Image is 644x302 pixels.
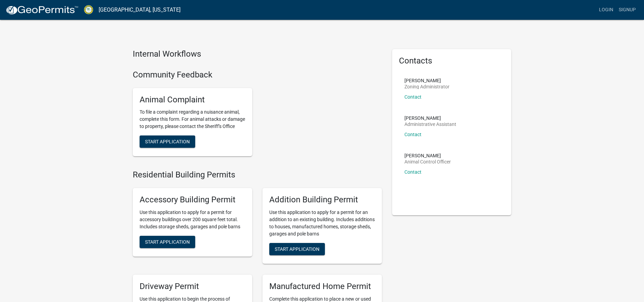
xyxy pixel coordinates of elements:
a: Contact [404,132,421,137]
a: Contact [404,169,421,175]
p: [PERSON_NAME] [404,116,456,120]
h4: Residential Building Permits [133,170,382,180]
img: Crawford County, Georgia [84,5,93,14]
h4: Internal Workflows [133,49,382,59]
button: Start Application [140,135,195,148]
h5: Manufactured Home Permit [269,282,375,291]
span: Start Application [275,246,319,251]
h5: Contacts [399,56,505,66]
p: Use this application to apply for a permit for an addition to an existing building. Includes addi... [269,209,375,238]
p: Use this application to apply for a permit for accessory buildings over 200 square feet total. In... [140,209,245,230]
button: Start Application [140,236,195,248]
a: Contact [404,94,421,100]
a: Signup [616,3,639,16]
h5: Addition Building Permit [269,195,375,205]
span: Start Application [145,139,190,144]
h4: Community Feedback [133,70,382,80]
a: Login [596,3,616,16]
p: [PERSON_NAME] [404,153,451,158]
p: [PERSON_NAME] [404,78,449,83]
h5: Animal Complaint [140,95,245,105]
h5: Driveway Permit [140,282,245,291]
p: Zoning Administrator [404,84,449,89]
p: Administrative Assistant [404,122,456,127]
p: Animal Control Officer [404,159,451,164]
a: [GEOGRAPHIC_DATA], [US_STATE] [99,4,181,16]
p: To file a complaint regarding a nuisance animal, complete this form. For animal attacks or damage... [140,109,245,130]
button: Start Application [269,243,325,255]
h5: Accessory Building Permit [140,195,245,205]
span: Start Application [145,239,190,244]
